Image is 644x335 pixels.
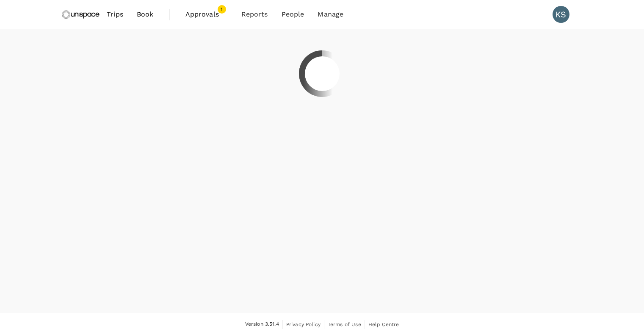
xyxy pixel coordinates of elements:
span: Version 3.51.4 [245,320,279,329]
span: Manage [318,9,343,19]
a: Privacy Policy [286,320,321,329]
span: Privacy Policy [286,321,321,327]
span: Terms of Use [328,321,361,327]
span: People [282,9,304,19]
span: 1 [218,5,226,14]
span: Book [137,9,154,19]
span: Reports [241,9,268,19]
img: Unispace [61,5,100,24]
span: Approvals [185,9,228,19]
span: Trips [107,9,123,19]
a: Help Centre [368,320,399,329]
a: Terms of Use [328,320,361,329]
span: Help Centre [368,321,399,327]
div: KS [553,6,569,23]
